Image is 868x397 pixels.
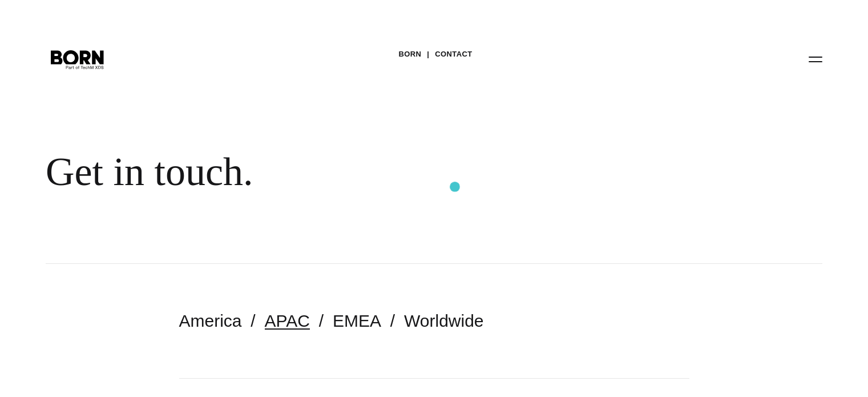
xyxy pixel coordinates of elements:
a: APAC [265,311,310,330]
a: America [179,311,242,330]
a: EMEA [333,311,381,330]
a: BORN [398,46,421,63]
a: Contact [435,46,472,63]
button: Open [802,47,829,71]
a: Worldwide [404,311,484,330]
div: Get in touch. [46,149,696,195]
